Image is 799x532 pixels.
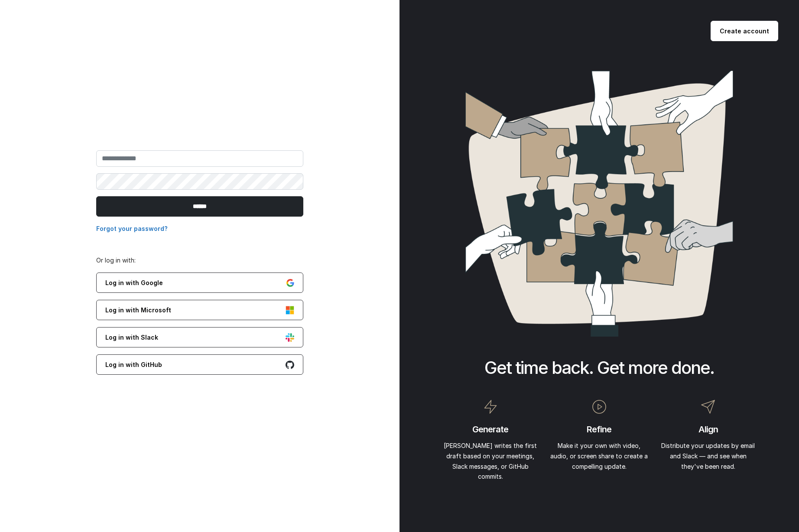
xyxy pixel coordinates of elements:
[441,441,539,482] p: [PERSON_NAME] writes the first draft based on your meetings, Slack messages, or GitHub commits.
[550,425,648,434] h2: Refine
[659,441,757,471] p: Distribute your updates by email and Slack — and see when they've been read.
[96,272,304,293] a: Log in with Google
[96,225,168,232] a: Forgot your password?
[96,327,304,347] a: Log in with Slack
[465,71,734,337] img: sign_up_prop-c6f219029fb17c34632db22dd32299e5f8fde7e7be1d3a539c0ffc961b02b1bc.png
[550,441,648,471] p: Make it your own with video, audio, or screen share to create a compelling update.
[96,354,304,375] a: Log in with GitHub
[96,300,304,320] a: Log in with Microsoft
[96,256,136,264] span: Or log in with:
[711,21,778,41] a: Create account
[659,425,757,434] h2: Align
[441,425,539,434] h2: Generate
[441,357,757,378] h1: Get time back. Get more done.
